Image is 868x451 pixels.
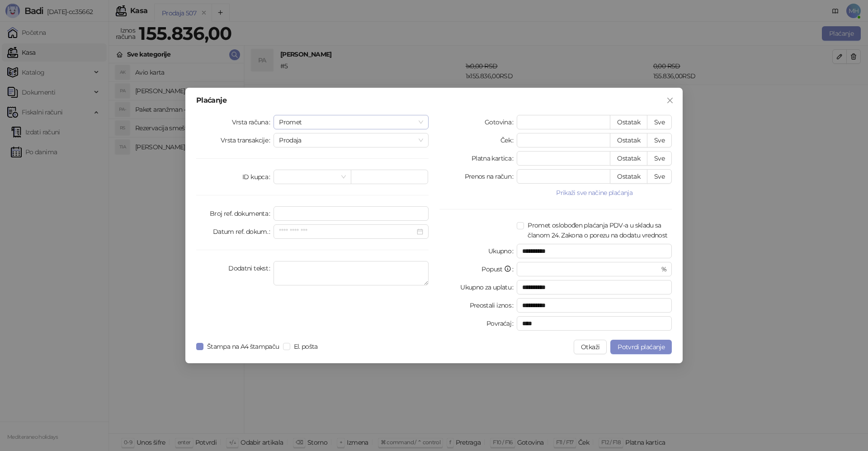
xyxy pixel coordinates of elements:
[274,206,429,221] input: Broj ref. dokumenta
[610,151,647,166] button: Ostatak
[210,206,274,221] label: Broj ref. dokumenta
[666,97,674,104] span: close
[472,151,517,166] label: Platna kartica
[279,227,415,237] input: Datum ref. dokum.
[610,169,647,184] button: Ostatak
[647,133,672,147] button: Sve
[610,340,672,354] button: Potvrdi plaćanje
[221,133,274,147] label: Vrsta transakcije
[663,93,677,108] button: Close
[274,261,429,285] textarea: Dodatni tekst
[522,262,659,276] input: Popust
[232,115,274,129] label: Vrsta računa
[242,170,274,184] label: ID kupca
[500,133,517,147] label: Ček
[465,169,517,184] label: Prenos na račun
[460,280,517,294] label: Ukupno za uplatu
[610,115,647,129] button: Ostatak
[647,169,672,184] button: Sve
[213,224,274,239] label: Datum ref. dokum.
[203,342,283,351] span: Štampa na A4 štampaču
[647,115,672,129] button: Sve
[517,187,672,198] button: Prikaži sve načine plaćanja
[610,133,647,147] button: Ostatak
[196,97,672,104] div: Plaćanje
[647,151,672,166] button: Sve
[574,340,607,354] button: Otkaži
[470,298,517,313] label: Preostali iznos
[279,115,423,129] span: Promet
[481,262,517,276] label: Popust
[618,343,665,351] span: Potvrdi plaćanje
[486,316,517,331] label: Povraćaj
[279,133,423,147] span: Prodaja
[290,342,321,351] span: El. pošta
[663,97,677,104] span: Zatvori
[524,220,672,240] span: Promet oslobođen plaćanja PDV-a u skladu sa članom 24. Zakona o porezu na dodatu vrednost
[488,244,517,258] label: Ukupno
[485,115,517,129] label: Gotovina
[228,261,274,275] label: Dodatni tekst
